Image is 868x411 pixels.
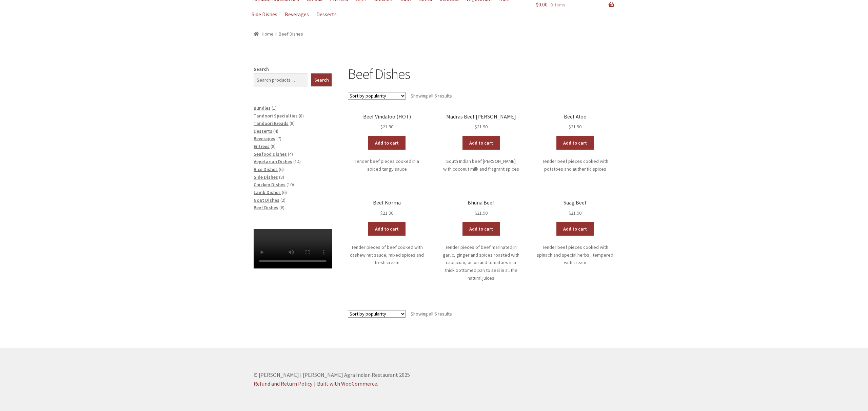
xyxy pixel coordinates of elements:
a: Home [254,31,274,37]
input: Search products… [254,73,308,87]
span: $ [380,124,383,130]
span: 8 [291,120,293,126]
a: Bundles [254,105,271,111]
span: / [274,30,279,38]
p: Tender pieces of beef marinated in garlic, ginger and spices roasted with capsicum, onion and tom... [442,243,520,282]
a: Tandoori Specialties [254,113,298,119]
a: Beef Vindaloo (HOT) $21.90 [348,113,426,131]
a: Lamb Dishes [254,189,281,195]
p: Tender beef pieces cooked with potatoes and authentic spices [536,157,614,173]
h2: Beef Aloo [536,113,614,120]
span: 8 [300,113,302,119]
span: $ [475,124,477,130]
p: Tender beef pieces cooked in a spiced tangy sauce [348,157,426,173]
a: Add to cart: “Beef Aloo” [556,136,594,150]
span: 0.00 [536,1,548,8]
span: 6 [281,204,283,211]
span: $ [380,210,383,216]
a: Vegetarian Dishes [254,158,292,165]
a: Add to cart: “Beef Korma” [368,222,406,236]
a: Add to cart: “Beef Vindaloo (HOT)” [368,136,406,150]
h2: Bhuna Beef [442,199,520,206]
bdi: 21.90 [380,210,393,216]
a: Add to cart: “Saag Beef” [556,222,594,236]
a: Rice Dishes [254,166,278,172]
span: 0 items [550,2,565,8]
span: 1 [273,105,275,111]
h2: Beef Korma [348,199,426,206]
a: Goat Dishes [254,197,279,203]
a: Built with WooCommerce [317,380,377,387]
a: Desserts [254,128,272,134]
p: Tender pieces of beef cooked with cashew nut sauce, mixed spices and fresh cream [348,243,426,266]
a: Refund and Return Policy [254,380,312,387]
span: 4 [275,128,277,134]
p: Showing all 6 results [411,309,452,320]
span: 6 [283,189,285,195]
span: $ [475,210,477,216]
span: 4 [289,151,292,157]
a: Add to cart: “Bhuna Beef” [462,222,500,236]
span: 7 [278,135,280,142]
bdi: 21.90 [475,124,488,130]
p: Tender beef pieces cooked with spinach and special herbs , tempered with cream [536,243,614,266]
a: Saag Beef $21.90 [536,199,614,217]
select: Shop order [348,310,406,318]
bdi: 21.90 [569,124,581,130]
bdi: 21.90 [475,210,488,216]
span: 8 [280,174,283,180]
span: $ [569,210,571,216]
div: © [PERSON_NAME] | [PERSON_NAME] Agra Indian Restaurant 2025 . [254,356,614,403]
span: 2 [282,197,284,203]
h1: Beef Dishes [348,65,614,83]
a: Madras Beef [PERSON_NAME] $21.90 [442,113,520,131]
bdi: 21.90 [569,210,581,216]
a: Seafood Dishes [254,151,287,157]
a: Bhuna Beef $21.90 [442,199,520,217]
a: Chicken Dishes [254,181,285,188]
a: Add to cart: “Madras Beef Curry” [462,136,500,150]
a: Side Dishes [248,7,280,22]
span: 10 [288,181,293,188]
a: Side Dishes [254,174,278,180]
a: Beef Dishes [254,204,278,211]
h2: Madras Beef [PERSON_NAME] [442,113,520,120]
span: $ [569,124,571,130]
h2: Beef Vindaloo (HOT) [348,113,426,120]
a: Entrees [254,143,270,149]
label: Search [254,66,269,72]
a: Beverages [281,7,312,22]
span: 14 [295,158,299,165]
a: Desserts [313,7,340,22]
h2: Saag Beef [536,199,614,206]
a: Tandoori Breads [254,120,289,126]
a: Beef Korma $21.90 [348,199,426,217]
a: Beef Aloo $21.90 [536,113,614,131]
button: Search [311,73,332,87]
select: Shop order [348,92,406,100]
p: South Indian beef [PERSON_NAME] with coconut milk and fragrant spices [442,157,520,173]
a: Beverages [254,135,275,142]
nav: breadcrumbs [254,30,614,38]
p: Showing all 6 results [411,90,452,101]
span: 6 [280,166,282,172]
bdi: 21.90 [380,124,393,130]
span: 8 [272,143,274,149]
span: $ [536,1,538,8]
